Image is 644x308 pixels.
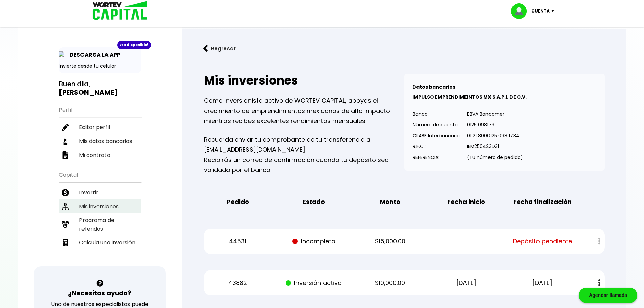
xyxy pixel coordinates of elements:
a: Mis inversiones [59,199,141,213]
a: Invertir [59,186,141,199]
a: Programa de referidos [59,213,141,236]
ul: Perfil [59,102,141,162]
a: [EMAIL_ADDRESS][DOMAIN_NAME] [204,145,305,154]
p: (Tu número de pedido) [467,152,523,162]
h2: Mis inversiones [204,74,404,87]
p: Cuenta [531,6,550,16]
img: contrato-icon.f2db500c.svg [62,151,69,159]
ul: Capital [59,167,141,266]
span: Depósito pendiente [513,236,572,246]
img: recomiendanos-icon.9b8e9327.svg [62,221,69,228]
b: Fecha finalización [513,197,572,207]
a: Editar perfil [59,120,141,134]
b: Estado [303,197,325,207]
p: 01 21 8000125 098 1734 [467,131,523,141]
a: flecha izquierdaRegresar [193,40,616,57]
img: flecha izquierda [203,45,208,52]
a: Mis datos bancarios [59,134,141,148]
button: Regresar [193,40,246,57]
h3: Buen día, [59,80,141,97]
p: R.F.C.: [413,141,461,151]
p: REFERENCIA: [413,152,461,162]
p: CLABE Interbancaria: [413,131,461,141]
p: Como inversionista activo de WORTEV CAPITAL, apoyas el crecimiento de emprendimientos mexicanos d... [204,96,404,126]
b: IMPULSO EMPRENDIMEINTOS MX S.A.P.I. DE C.V. [412,94,527,100]
img: editar-icon.952d3147.svg [62,124,69,131]
p: Inversión activa [282,278,346,288]
img: invertir-icon.b3b967d7.svg [62,189,69,196]
b: Fecha inicio [447,197,485,207]
p: 43882 [206,278,270,288]
p: Número de cuenta: [413,120,461,130]
p: [DATE] [510,278,575,288]
img: profile-image [511,3,531,19]
img: app-icon [59,51,66,59]
p: 44531 [206,236,270,246]
p: Incompleta [282,236,346,246]
p: IEM250423D31 [467,141,523,151]
img: calculadora-icon.17d418c4.svg [62,239,69,246]
a: Calcula una inversión [59,236,141,250]
p: 0125 098173 [467,120,523,130]
div: ¡Ya disponible! [117,41,151,49]
b: Monto [380,197,400,207]
p: Recuerda enviar tu comprobante de tu transferencia a Recibirás un correo de confirmación cuando t... [204,135,404,175]
p: $15,000.00 [358,236,422,246]
b: Datos bancarios [412,84,455,90]
b: [PERSON_NAME] [59,88,118,97]
p: Banco: [413,109,461,119]
p: DESCARGA LA APP [66,51,120,59]
p: BBVA Bancomer [467,109,523,119]
img: inversiones-icon.6695dc30.svg [62,203,69,210]
b: Pedido [226,197,249,207]
img: icon-down [550,10,559,12]
p: [DATE] [434,278,498,288]
p: $10,000.00 [358,278,422,288]
h3: ¿Necesitas ayuda? [68,288,132,298]
a: Mi contrato [59,148,141,162]
div: Agendar llamada [579,288,637,303]
img: datos-icon.10cf9172.svg [62,138,69,145]
p: Invierte desde tu celular [59,63,141,70]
